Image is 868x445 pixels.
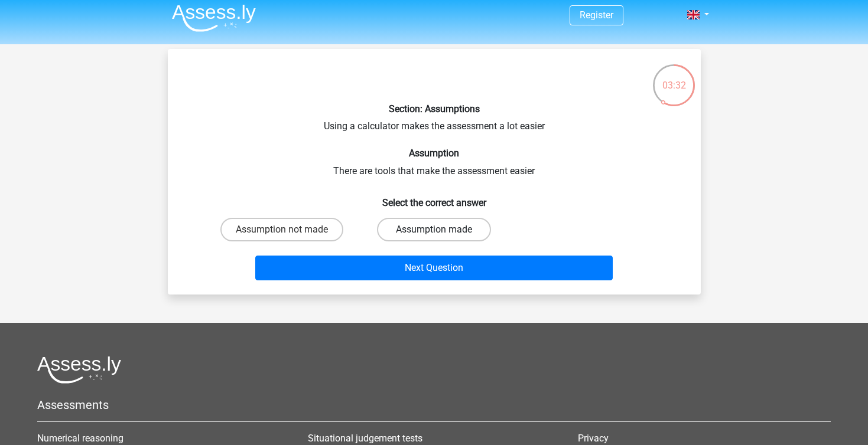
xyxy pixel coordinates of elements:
a: Privacy [578,433,609,444]
h5: Assessments [37,398,831,412]
a: Numerical reasoning [37,433,123,444]
a: Register [580,9,613,21]
div: 03:32 [652,63,696,93]
label: Assumption not made [220,218,343,241]
img: Assessly [172,4,256,32]
div: Using a calculator makes the assessment a lot easier There are tools that make the assessment easier [173,58,696,285]
img: Assessly logo [37,356,121,384]
h6: Section: Assumptions [187,103,682,114]
a: Situational judgement tests [308,433,422,444]
h6: Select the correct answer [187,188,682,208]
h6: Assumption [187,148,682,159]
label: Assumption made [377,218,491,241]
button: Next Question [255,256,613,280]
